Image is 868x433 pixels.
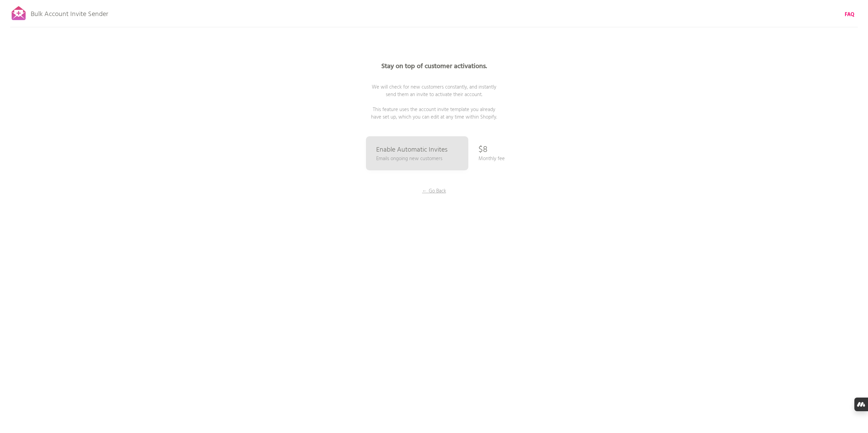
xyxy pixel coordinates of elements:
[366,136,468,170] a: Enable Automatic Invites Emails ongoing new customers
[845,11,854,19] b: FAQ
[31,4,108,21] p: Bulk Account Invite Sender
[376,146,447,153] p: Enable Automatic Invites
[376,155,442,163] p: Emails ongoing new customers
[845,11,854,18] a: FAQ
[479,140,487,160] p: $8
[479,155,505,163] p: Monthly fee
[371,83,497,121] span: We will check for new customers constantly, and instantly send them an invite to activate their a...
[381,61,487,72] b: Stay on top of customer activations.
[409,187,460,195] p: ← Go Back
